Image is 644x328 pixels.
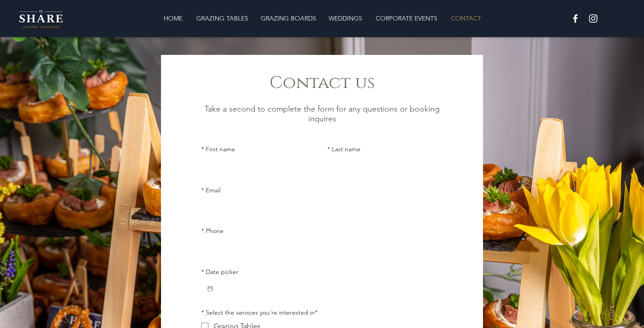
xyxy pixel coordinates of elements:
label: Last name [327,145,360,154]
input: Last name [327,158,437,175]
label: Date picker [201,268,238,277]
a: CORPORATE EVENTS [369,9,444,27]
ul: Social Bar [570,13,599,24]
input: First name [201,158,311,175]
span: Take a second to complete the form for any questions or booking inquires [204,104,440,124]
p: GRAZING BOARDS [256,9,321,27]
span: Contact us [270,71,375,94]
input: Email [201,198,437,216]
img: Share Luxury Grazing Logo.png [8,6,73,31]
p: WEDDINGS [324,9,367,27]
img: White Facebook Icon [570,13,581,24]
p: HOME [159,9,187,27]
p: CORPORATE EVENTS [371,9,442,27]
p: CONTACT [446,9,486,27]
img: White Instagram Icon [588,13,599,24]
iframe: Wix Chat [602,286,644,328]
a: CONTACT [444,9,487,27]
a: GRAZING BOARDS [254,9,322,27]
button: Date picker [207,285,214,292]
label: Email [201,186,220,195]
a: HOME [157,9,190,27]
input: Phone [201,239,437,257]
p: GRAZING TABLES [192,9,253,27]
label: First name [201,145,235,154]
a: WEDDINGS [322,9,369,27]
nav: Site [103,9,541,27]
div: Select the services you're interested in* [201,308,318,317]
a: GRAZING TABLES [190,9,254,27]
label: Phone [201,227,224,236]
